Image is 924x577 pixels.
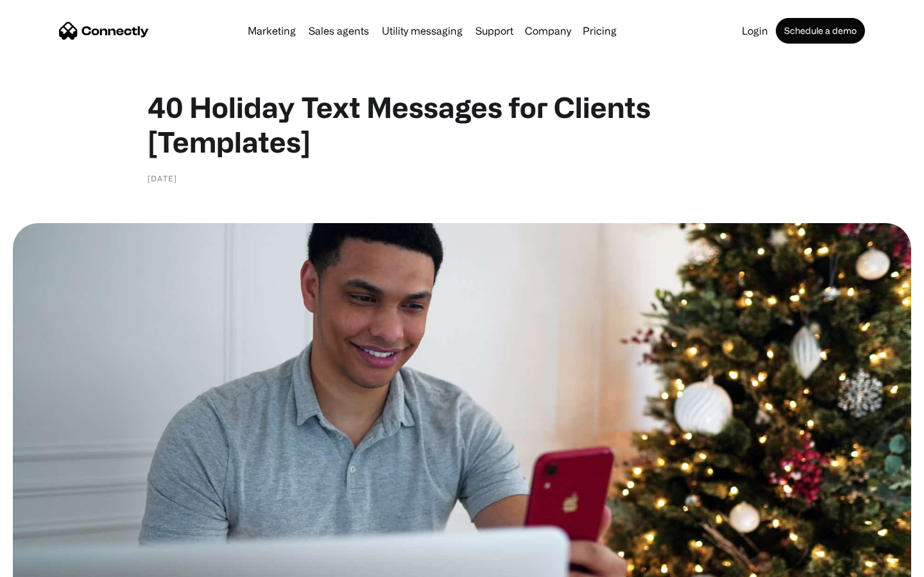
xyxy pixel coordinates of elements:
h1: 40 Holiday Text Messages for Clients [Templates] [148,90,776,159]
div: [DATE] [148,172,177,185]
div: Company [525,22,571,40]
a: Schedule a demo [776,18,865,44]
a: Utility messaging [377,26,468,36]
a: Login [737,26,773,36]
a: Support [470,26,518,36]
ul: Language list [26,555,77,573]
a: Pricing [577,26,622,36]
a: Marketing [243,26,301,36]
a: Sales agents [304,26,374,36]
aside: Language selected: English [13,555,77,573]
